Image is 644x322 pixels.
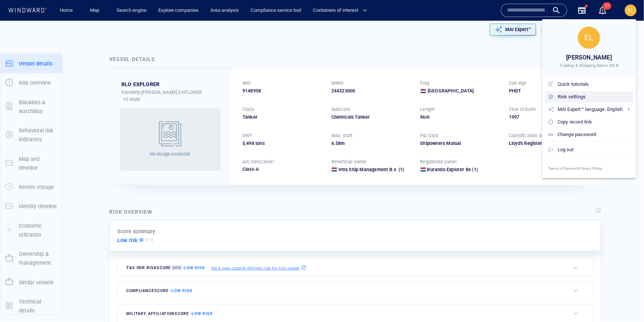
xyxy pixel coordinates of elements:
div: Copy record link [558,118,630,126]
span: [PERSON_NAME] [566,52,612,63]
div: Risk settings [558,93,630,101]
div: Change password [558,131,630,139]
div: MAI Expert™ language: English [558,105,630,113]
div: Log out [558,146,630,154]
span: EL [584,33,594,42]
a: Terms of Service & Privacy Policy [542,159,636,178]
span: Trading & Shipping Demo 24LB [560,63,619,69]
iframe: Chat [613,289,638,316]
div: Quick tutorials [558,80,630,88]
